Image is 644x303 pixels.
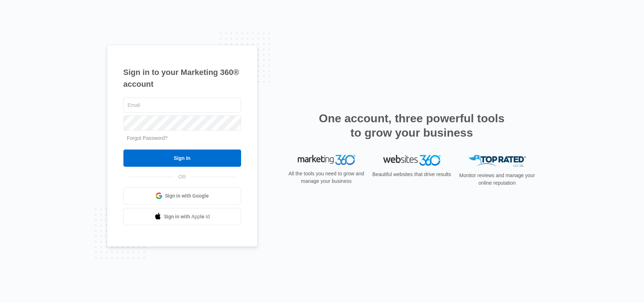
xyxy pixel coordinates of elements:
a: Sign in with Google [123,187,241,204]
span: Sign in with Google [165,192,209,200]
a: Forgot Password? [127,135,168,141]
input: Email [123,98,241,113]
input: Sign In [123,150,241,167]
h1: Sign in to your Marketing 360® account [123,66,241,90]
a: Sign in with Apple Id [123,208,241,225]
h2: One account, three powerful tools to grow your business [317,111,507,140]
span: Sign in with Apple Id [164,213,210,221]
img: Top Rated Local [469,155,526,167]
p: Monitor reviews and manage your online reputation [457,172,537,187]
p: All the tools you need to grow and manage your business [286,170,367,185]
p: Beautiful websites that drive results [372,171,452,178]
img: Marketing 360 [298,155,355,165]
img: Websites 360 [383,155,441,165]
span: OR [173,173,191,181]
